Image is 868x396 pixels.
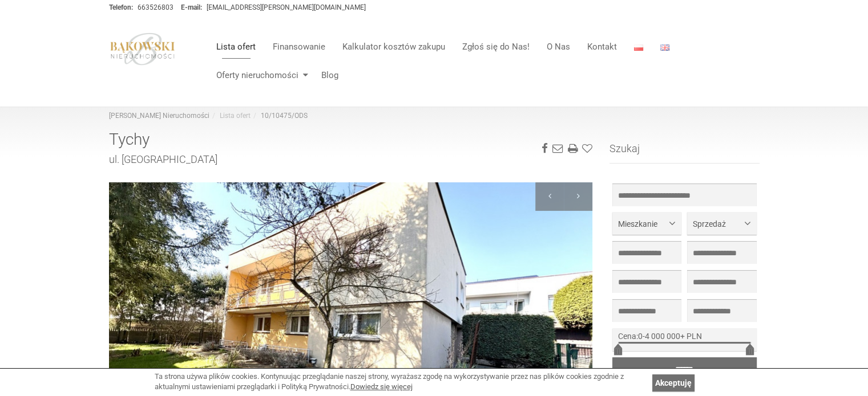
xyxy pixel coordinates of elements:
div: - [612,328,757,351]
li: Lista ofert [209,111,251,121]
a: Zgłoś się do Nas! [454,35,538,58]
span: 0 [638,332,643,341]
div: Ta strona używa plików cookies. Kontynuując przeglądanie naszej strony, wyrażasz zgodę na wykorzy... [155,371,647,393]
span: Cena: [618,332,638,341]
h3: Szukaj [609,143,760,164]
button: Sprzedaż [687,212,756,235]
span: 4 000 000+ PLN [645,332,702,341]
a: Kalkulator kosztów zakupu [334,35,454,58]
strong: E-mail: [181,3,202,11]
h2: ul. [GEOGRAPHIC_DATA] [109,154,593,165]
a: [EMAIL_ADDRESS][PERSON_NAME][DOMAIN_NAME] [207,3,366,11]
button: Mieszkanie [612,212,681,235]
a: Akceptuję [652,374,695,391]
a: Finansowanie [264,35,334,58]
a: 10/10475/ODS [261,112,308,120]
a: Oferty nieruchomości [208,64,313,87]
h1: Tychy [109,131,593,149]
img: English [660,44,669,51]
a: Blog [313,64,338,87]
a: Kontakt [579,35,625,58]
strong: Telefon: [109,3,133,11]
a: 663526803 [138,3,173,11]
a: Lista ofert [208,35,264,58]
img: Polski [634,44,643,51]
img: logo [109,32,176,66]
span: Mieszkanie [618,218,667,230]
a: O Nas [538,35,579,58]
span: Sprzedaż [693,218,742,230]
a: Dowiedz się więcej [350,382,413,391]
a: [PERSON_NAME] Nieruchomości [109,112,209,120]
